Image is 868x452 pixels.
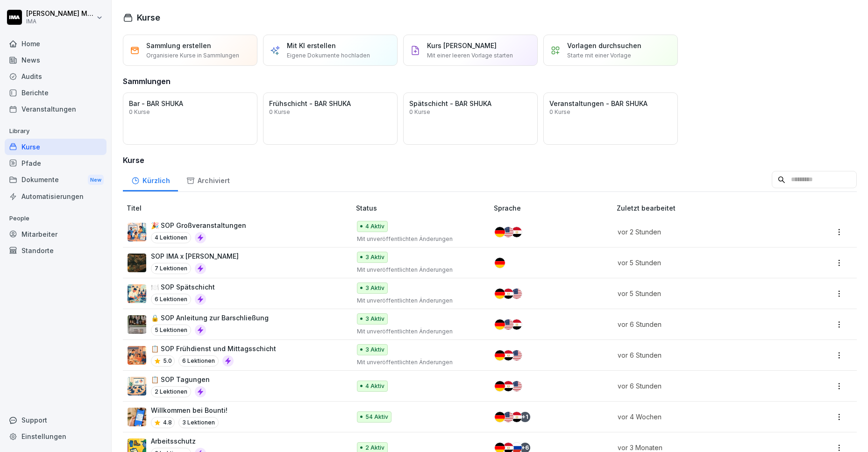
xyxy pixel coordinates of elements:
p: Frühschicht - BAR SHUKA [269,99,391,108]
img: k920q2kxqkpf9nh0exouj9ua.png [128,223,146,241]
p: 5.0 [163,357,172,365]
p: 3 Aktiv [365,284,384,292]
p: Zuletzt bearbeitet [617,203,796,213]
div: + 1 [520,412,530,422]
img: de.svg [495,227,505,237]
p: 📋 SOP Frühdienst und Mittagsschicht [151,344,276,353]
img: de.svg [495,289,505,299]
a: Veranstaltungen [5,101,107,117]
a: Bar - BAR SHUKA0 Kurse [123,92,257,145]
a: Spätschicht - BAR SHUKA0 Kurse [403,92,538,145]
a: Kürzlich [123,168,178,191]
img: xh3bnih80d1pxcetv9zsuevg.png [128,408,146,426]
img: eg.svg [512,227,522,237]
img: eg.svg [512,319,522,330]
p: Eigene Dokumente hochladen [287,51,370,60]
p: vor 4 Wochen [618,412,784,422]
p: [PERSON_NAME] Milanovska [26,10,94,18]
p: Mit unveröffentlichten Änderungen [357,358,479,367]
p: Bar - BAR SHUKA [129,99,251,108]
p: Titel [127,203,352,213]
a: News [5,52,107,68]
p: 2 Aktiv [365,444,384,452]
img: us.svg [503,412,513,422]
p: Status [356,203,490,213]
h1: Kurse [137,11,160,24]
p: 🔒 SOP Anleitung zur Barschließung [151,313,269,323]
a: Frühschicht - BAR SHUKA0 Kurse [263,92,398,145]
p: vor 6 Stunden [618,381,784,391]
p: 4 Lektionen [151,232,191,243]
p: 0 Kurse [549,109,570,115]
p: vor 5 Stunden [618,289,784,298]
p: Mit einer leeren Vorlage starten [427,51,513,60]
p: Spätschicht - BAR SHUKA [409,99,532,108]
div: Home [5,35,107,52]
a: Einstellungen [5,428,107,445]
p: 0 Kurse [269,109,290,115]
img: at5slp6j12qyuqoxjxa0qgc6.png [128,254,146,272]
p: 3 Aktiv [365,315,384,323]
p: SOP IMA x [PERSON_NAME] [151,251,239,261]
a: Automatisierungen [5,188,107,205]
img: eg.svg [503,289,513,299]
p: IMA [26,18,94,25]
p: 4 Aktiv [365,382,384,390]
img: de.svg [495,412,505,422]
a: Audits [5,68,107,85]
img: lurx7vxudq7pdbumgl6aj25f.png [128,284,146,303]
p: 3 Aktiv [365,346,384,354]
p: 4 Aktiv [365,222,384,231]
p: vor 5 Stunden [618,258,784,268]
img: eg.svg [512,412,522,422]
p: 2 Lektionen [151,386,191,397]
a: DokumenteNew [5,171,107,189]
img: de.svg [495,319,505,330]
p: Mit unveröffentlichten Änderungen [357,327,479,336]
p: 0 Kurse [409,109,430,115]
p: Sprache [494,203,613,213]
p: 6 Lektionen [178,355,219,367]
img: us.svg [503,227,513,237]
img: de.svg [495,258,505,268]
p: Willkommen bei Bounti! [151,405,228,415]
p: 54 Aktiv [365,413,388,421]
p: vor 6 Stunden [618,350,784,360]
div: Dokumente [5,171,107,189]
p: Starte mit einer Vorlage [567,51,631,60]
p: 4.8 [163,418,172,427]
img: eg.svg [503,381,513,391]
p: 3 Aktiv [365,253,384,261]
a: Veranstaltungen - BAR SHUKA0 Kurse [543,92,678,145]
p: 🍽️ SOP Spätschicht [151,282,215,292]
div: Berichte [5,85,107,101]
p: Veranstaltungen - BAR SHUKA [549,99,672,108]
p: 7 Lektionen [151,263,191,274]
p: Library [5,124,107,139]
a: Kurse [5,139,107,155]
p: Mit unveröffentlichten Änderungen [357,266,479,274]
p: Mit KI erstellen [287,41,336,50]
div: New [88,175,104,185]
p: Sammlung erstellen [146,41,211,50]
img: eg.svg [503,350,513,360]
p: 0 Kurse [129,109,150,115]
a: Archiviert [178,168,238,191]
img: de.svg [495,381,505,391]
p: 🎉 SOP Großveranstaltungen [151,220,246,230]
a: Pfade [5,155,107,171]
a: Standorte [5,242,107,259]
img: ipxbjltydh6sfpkpuj5ozs1i.png [128,346,146,365]
p: 📋 SOP Tagungen [151,374,210,384]
div: Mitarbeiter [5,226,107,242]
img: us.svg [512,289,522,299]
img: de.svg [495,350,505,360]
img: kzsvenh8ofcu3ay3unzulj3q.png [128,377,146,395]
p: Mit unveröffentlichten Änderungen [357,297,479,305]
